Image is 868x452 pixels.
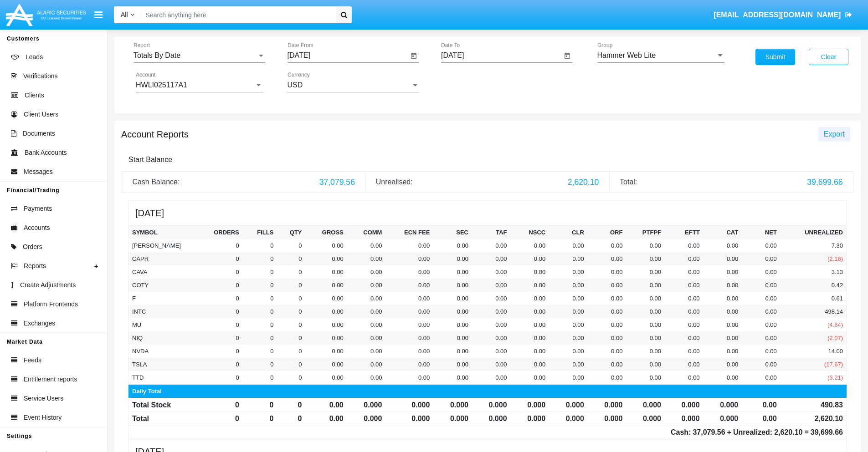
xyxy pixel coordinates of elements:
[755,49,795,65] button: Submit
[288,81,303,89] span: USD
[243,252,277,265] td: 0
[20,280,76,290] span: Create Adjustments
[24,110,58,119] span: Client Users
[195,225,243,239] th: Orders
[704,358,742,371] td: 0.00
[277,358,305,371] td: 0
[626,252,665,265] td: 0.00
[433,265,472,279] td: 0.00
[243,292,277,305] td: 0
[195,358,243,371] td: 0
[319,178,355,187] span: 37,079.56
[385,265,433,279] td: 0.00
[588,345,627,358] td: 0.00
[472,279,511,292] td: 0.00
[472,318,511,331] td: 0.00
[128,225,195,239] th: Symbol
[305,292,347,305] td: 0.00
[511,371,550,385] td: 0.00
[243,358,277,371] td: 0
[277,318,305,331] td: 0
[195,305,243,318] td: 0
[588,279,627,292] td: 0.00
[665,292,704,305] td: 0.00
[385,345,433,358] td: 0.00
[549,411,588,425] td: 0.000
[626,345,665,358] td: 0.00
[128,265,195,279] td: CAVA
[781,358,847,371] td: (17.67)
[511,292,550,305] td: 0.00
[472,292,511,305] td: 0.00
[472,358,511,371] td: 0.00
[809,49,848,65] button: Clear
[24,167,53,177] span: Messages
[665,331,704,345] td: 0.00
[305,358,347,371] td: 0.00
[549,371,588,385] td: 0.00
[277,345,305,358] td: 0
[243,398,277,411] td: 0
[626,371,665,385] td: 0.00
[704,265,742,279] td: 0.00
[626,318,665,331] td: 0.00
[549,305,588,318] td: 0.00
[433,279,472,292] td: 0.00
[277,331,305,345] td: 0
[243,411,277,425] td: 0
[665,305,704,318] td: 0.00
[665,239,704,252] td: 0.00
[472,239,511,252] td: 0.00
[549,265,588,279] td: 0.00
[671,428,731,436] span: Cash: +
[134,51,180,59] span: Totals By Date
[665,411,704,425] td: 0.000
[347,225,386,239] th: Comm
[733,428,803,436] span: Unrealized:
[709,2,857,28] a: [EMAIL_ADDRESS][DOMAIN_NAME]
[128,279,195,292] td: COTY
[433,305,472,318] td: 0.00
[714,11,841,19] span: [EMAIL_ADDRESS][DOMAIN_NAME]
[24,319,55,328] span: Exchanges
[626,411,665,425] td: 0.000
[693,428,725,436] span: 37,079.56
[665,358,704,371] td: 0.00
[5,1,87,28] img: Logo image
[704,331,742,345] td: 0.00
[277,305,305,318] td: 0
[305,252,347,265] td: 0.00
[347,371,386,385] td: 0.00
[195,239,243,252] td: 0
[305,331,347,345] td: 0.00
[347,331,386,345] td: 0.00
[511,225,550,239] th: NSCC
[549,358,588,371] td: 0.00
[243,279,277,292] td: 0
[811,428,843,436] span: 39,699.66
[305,225,347,239] th: Gross
[305,411,347,425] td: 0.00
[385,398,433,411] td: 0.000
[704,371,742,385] td: 0.00
[704,292,742,305] td: 0.00
[511,331,550,345] td: 0.00
[128,305,195,318] td: INTC
[243,345,277,358] td: 0
[195,279,243,292] td: 0
[818,127,850,142] button: Export
[781,411,847,425] td: 2,620.10
[243,331,277,345] td: 0
[472,398,511,411] td: 0.000
[804,428,843,436] span: =
[128,371,195,385] td: TTD
[128,411,195,425] td: Total
[665,371,704,385] td: 0.00
[24,300,78,309] span: Platform Frontends
[626,225,665,239] th: PTFPF
[511,358,550,371] td: 0.00
[620,177,800,188] div: Total:
[128,239,195,252] td: [PERSON_NAME]
[128,384,847,398] td: Daily Total
[511,398,550,411] td: 0.000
